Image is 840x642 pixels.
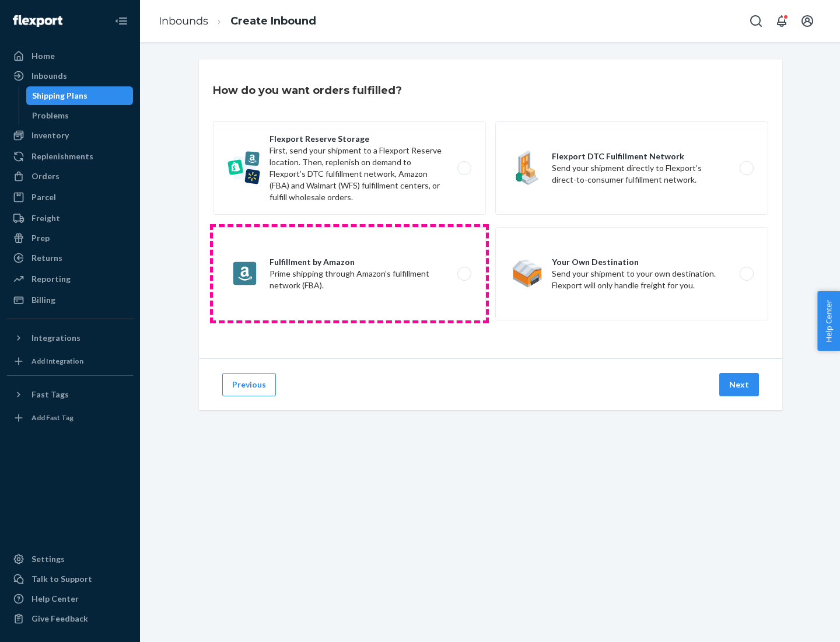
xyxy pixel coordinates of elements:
[230,15,316,27] a: Create Inbound
[149,4,325,39] ol: breadcrumbs
[213,83,402,98] h3: How do you want orders fulfilled?
[222,373,276,396] button: Previous
[32,191,56,203] div: Parcel
[770,9,793,33] button: Open notifications
[13,15,62,27] img: Flexport logo
[7,409,133,427] a: Add Fast Tag
[32,70,67,82] div: Inbounds
[32,130,69,141] div: Inventory
[7,249,133,267] a: Returns
[7,270,133,288] a: Reporting
[7,188,133,207] a: Parcel
[7,385,133,404] button: Fast Tags
[159,15,208,27] a: Inbounds
[7,209,133,228] a: Freight
[7,147,133,166] a: Replenishments
[32,356,83,366] div: Add Integration
[796,9,819,33] button: Open account menu
[32,110,69,121] div: Problems
[32,593,79,605] div: Help Center
[7,352,133,371] a: Add Integration
[26,106,134,125] a: Problems
[32,332,80,344] div: Integrations
[7,126,133,145] a: Inventory
[32,232,50,244] div: Prep
[7,609,133,628] button: Give Feedback
[32,273,71,285] div: Reporting
[7,67,133,85] a: Inbounds
[719,373,759,396] button: Next
[7,550,133,568] a: Settings
[32,212,60,224] div: Freight
[7,291,133,309] a: Billing
[32,553,65,565] div: Settings
[26,86,134,105] a: Shipping Plans
[32,413,73,423] div: Add Fast Tag
[32,613,88,624] div: Give Feedback
[744,9,768,33] button: Open Search Box
[7,589,133,608] a: Help Center
[7,47,133,65] a: Home
[32,252,62,264] div: Returns
[32,90,87,102] div: Shipping Plans
[32,50,55,62] div: Home
[817,291,840,351] button: Help Center
[32,294,55,306] div: Billing
[32,170,60,182] div: Orders
[32,151,93,162] div: Replenishments
[7,229,133,247] a: Prep
[32,573,92,585] div: Talk to Support
[110,9,133,33] button: Close Navigation
[7,329,133,347] button: Integrations
[7,167,133,186] a: Orders
[32,389,69,400] div: Fast Tags
[7,570,133,588] a: Talk to Support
